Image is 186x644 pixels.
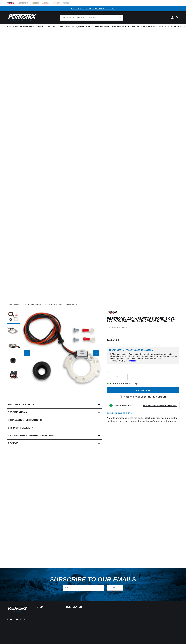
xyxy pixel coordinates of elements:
span: $159.65 [107,337,120,342]
p: Stay Connected [7,618,28,621]
span: Spark Plug Wires [158,25,181,28]
h2: Specifications [8,411,27,414]
summary: Installation instructions [7,416,102,424]
a: PerTronix 1244A Ignitor® Ford 4 cyl Electronic Ignition Conversion Kit [14,303,77,306]
strong: 1244A [121,327,127,329]
button: Load image 1 in gallery view [7,310,20,324]
summary: Headers, Exhausts & Components [65,24,111,30]
summary: Coils & Distributors [35,24,65,30]
summary: Returns, Replacements & Warranty [7,432,102,440]
button: Slide right [93,350,99,356]
h2: Reviews [8,442,18,445]
button: Subscribe [107,585,123,591]
summary: Features & Benefits [7,401,102,408]
h6: Important Voltage Information [109,349,177,351]
nav: breadcrumbs [7,303,179,306]
div: Announcement [51,7,135,10]
h2: Installation instructions [8,418,42,422]
summary: Ignition Conversions [7,24,35,30]
span: Coils & Distributors [37,25,63,28]
summary: Help Center [66,606,90,608]
label: QTY [107,371,179,373]
p: In-Stock and Ready to Ship [107,382,179,385]
summary: Spark Plug Wires [157,24,182,30]
button: Slide left [24,350,30,356]
summary: Shop [36,606,60,608]
summary: Reviews [7,440,102,447]
h3: Subscribe to our emails [50,577,136,582]
a: message [129,360,137,362]
button: EMISSIONS CODEWhat does this emissions code mean? [114,404,177,407]
h2: Shipping & Delivery [8,426,33,430]
img: Pertronix [7,13,37,22]
button: Translation missing: en.sections.announcements.previous_announcement [45,6,51,11]
button: Add to cart [107,387,179,393]
span: Engine Swaps [112,25,130,28]
button: Load image 3 in gallery view [7,340,20,353]
summary: Battery Products [131,24,157,30]
button: Translation missing: en.sections.announcements.next_announcement [135,6,141,11]
button: Load image 5 in gallery view [7,369,20,382]
summary: Shipping & Delivery [7,424,102,432]
div: Part Number: [107,326,179,329]
h2: Returns, Replacements & Warranty [8,434,55,437]
img: Emissions code [109,403,113,407]
strong: 12-volt negative [147,353,162,355]
input: Email [63,585,104,591]
summary: Specifications [7,409,102,416]
a: Home [7,303,12,306]
div: Note: Imperfections in the red and/or black wire may occur during the molding process, but does n... [107,310,179,460]
img: Pertronix [7,606,28,612]
strong: EMISSIONS CODE [114,404,131,406]
h2: Features & Benefits [8,403,34,406]
h1: PerTronix 1244A Ignitor® Ford 4 cyl Electronic Ignition Conversion Kit [107,317,179,323]
p: All Electronic Ignition Conversion Kits are ground kits unless otherwise noted. If you need a 6-v... [109,353,177,362]
summary: Engine Swaps [111,24,131,30]
span: Headers, Exhausts & Components [66,25,110,28]
media-gallery: Gallery Viewer [7,310,102,395]
p: Need help? Call us at [124,395,167,399]
button: Load image 4 in gallery view [7,354,20,367]
a: [PHONE_NUMBER] [146,396,167,398]
button: Search Part #, Category or Keyword [117,15,123,21]
a: SHOP BEST SELLING IGNITION & EXHAUST [71,8,115,10]
span: Battery Products [132,25,156,28]
button: Load image 2 in gallery view [7,325,20,338]
strong: What does this emissions code mean? [143,404,177,406]
p: C.A.R.B. EO Number: D-57-22 [107,412,132,414]
input: Search Part #, Category or Keyword [60,15,123,21]
div: 1 of 2 [51,7,135,10]
span: Ignition Conversions [7,25,34,28]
